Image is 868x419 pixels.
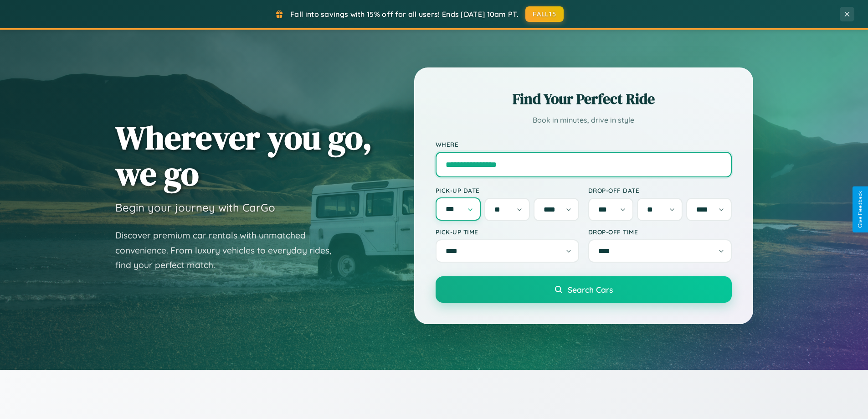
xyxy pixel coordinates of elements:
[436,276,732,303] button: Search Cars
[857,191,863,228] div: Give Feedback
[290,10,519,19] span: Fall into savings with 15% off for all users! Ends [DATE] 10am PT.
[588,228,732,236] label: Drop-off Time
[436,114,732,127] p: Book in minutes, drive in style
[568,285,613,295] span: Search Cars
[588,186,732,194] label: Drop-off Date
[436,186,579,194] label: Pick-up Date
[436,228,579,236] label: Pick-up Time
[115,228,343,273] p: Discover premium car rentals with unmatched convenience. From luxury vehicles to everyday rides, ...
[525,6,564,22] button: FALL15
[436,140,732,148] label: Where
[115,201,275,214] h3: Begin your journey with CarGo
[115,119,372,191] h1: Wherever you go, we go
[436,89,732,109] h2: Find Your Perfect Ride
